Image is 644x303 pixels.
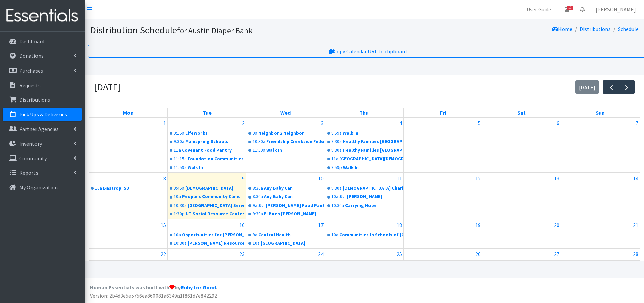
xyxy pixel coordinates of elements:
div: 11:59a [253,147,265,154]
td: September 21, 2025 [561,219,640,249]
small: for Austin Diaper Bank [177,26,253,36]
div: 8:59a [331,130,342,137]
div: Healthy Families [GEOGRAPHIC_DATA] [343,147,403,154]
td: September 13, 2025 [482,173,561,219]
a: September 6, 2025 [555,118,561,129]
a: 11:59aWalk In [247,146,324,155]
div: St. [PERSON_NAME] Food Pantry [258,202,324,209]
div: 9:30a [174,138,184,145]
a: 10:30a[PERSON_NAME] Resource Center [168,239,245,248]
a: Distributions [580,26,611,32]
a: Distributions [3,93,82,107]
td: September 11, 2025 [325,173,404,219]
td: September 17, 2025 [246,219,325,249]
a: My Organization [3,181,82,194]
a: 10:30a[GEOGRAPHIC_DATA] Serving Center [168,202,245,210]
a: September 27, 2025 [553,249,561,259]
td: September 3, 2025 [246,118,325,172]
a: September 28, 2025 [631,249,640,259]
a: September 26, 2025 [474,249,482,259]
div: Healthy Families [GEOGRAPHIC_DATA] [343,138,403,145]
a: [PERSON_NAME] [590,3,641,16]
div: Friendship Creekside Fellowship [266,138,324,145]
a: 9:30aHealthy Families [GEOGRAPHIC_DATA] [326,138,403,146]
div: Walk In [343,164,403,171]
div: 10:30a [174,202,187,209]
p: Partner Agencies [19,125,59,132]
td: September 15, 2025 [89,219,168,249]
a: Reports [3,166,82,180]
img: HumanEssentials [3,4,82,27]
a: 1:30pUT Social Resource Center [168,210,245,218]
td: September 9, 2025 [168,173,246,219]
div: 9a [253,232,257,238]
div: 10a [174,232,181,238]
span: Version: 2b4d3e5e5756ea860081a6349a1f861d7e842292 [90,292,217,299]
div: 10:30a [253,138,265,145]
div: 10a [95,185,102,192]
div: People's Community Clinic [182,193,245,200]
a: 9:30a[DEMOGRAPHIC_DATA] Charities of [GEOGRAPHIC_DATA][US_STATE] [326,184,403,192]
td: September 10, 2025 [246,173,325,219]
a: September 15, 2025 [159,219,167,230]
a: September 9, 2025 [241,173,246,184]
a: Donations [3,49,82,63]
p: Pick Ups & Deliveries [19,111,67,118]
p: Community [19,155,47,162]
td: September 26, 2025 [404,249,482,271]
td: September 2, 2025 [168,118,246,172]
div: Communities In Schools of [GEOGRAPHIC_DATA][US_STATE] [339,232,403,238]
a: September 10, 2025 [317,173,325,184]
a: Sunday [594,108,606,117]
a: September 11, 2025 [395,173,403,184]
p: My Organization [19,184,58,191]
td: September 5, 2025 [404,118,482,172]
div: [DEMOGRAPHIC_DATA] [185,185,245,192]
div: 1:30p [174,211,185,217]
div: 10:30a [174,240,187,247]
a: 8:59aWalk In [326,129,403,137]
div: 11a [174,147,181,154]
td: September 7, 2025 [561,118,640,172]
div: Central Health [258,232,324,238]
a: 10:30aFriendship Creekside Fellowship [247,138,324,146]
div: [GEOGRAPHIC_DATA][DEMOGRAPHIC_DATA] [339,156,403,162]
a: Purchases [3,64,82,77]
a: Monday [122,108,135,117]
div: 11:59a [174,164,187,171]
a: Schedule [618,26,639,32]
a: 9aCentral Health [247,231,324,239]
td: September 4, 2025 [325,118,404,172]
div: 9:30a [331,185,342,192]
div: Walk In [188,164,245,171]
a: September 2, 2025 [241,118,246,129]
a: Community [3,151,82,165]
div: [DEMOGRAPHIC_DATA] Charities of [GEOGRAPHIC_DATA][US_STATE] [343,185,403,192]
a: 11aCovenant Food Pantry [168,146,245,155]
div: 11a [331,156,338,162]
h1: Distribution Schedule [90,24,408,36]
a: September 4, 2025 [398,118,403,129]
div: Bastrop ISD [103,185,167,192]
td: September 25, 2025 [325,249,404,271]
a: 8:30aAny Baby Can [247,193,324,201]
div: 10a [331,193,338,200]
p: Reports [19,169,38,176]
td: September 16, 2025 [168,219,246,249]
td: September 1, 2025 [89,118,168,172]
a: September 5, 2025 [477,118,482,129]
a: 10:30aCarrying Hope [326,202,403,210]
p: Inventory [19,140,42,147]
td: September 8, 2025 [89,173,168,219]
div: 9a [253,202,257,209]
a: Saturday [516,108,527,117]
td: September 19, 2025 [404,219,482,249]
div: [PERSON_NAME] Resource Center [188,240,245,247]
div: 9:30a [331,147,342,154]
a: September 20, 2025 [553,219,561,230]
div: St. [PERSON_NAME] [339,193,403,200]
a: 11a[GEOGRAPHIC_DATA][DEMOGRAPHIC_DATA] [326,155,403,163]
div: 10a [174,193,181,200]
a: Tuesday [201,108,213,117]
a: 9:30aHealthy Families [GEOGRAPHIC_DATA] [326,146,403,155]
